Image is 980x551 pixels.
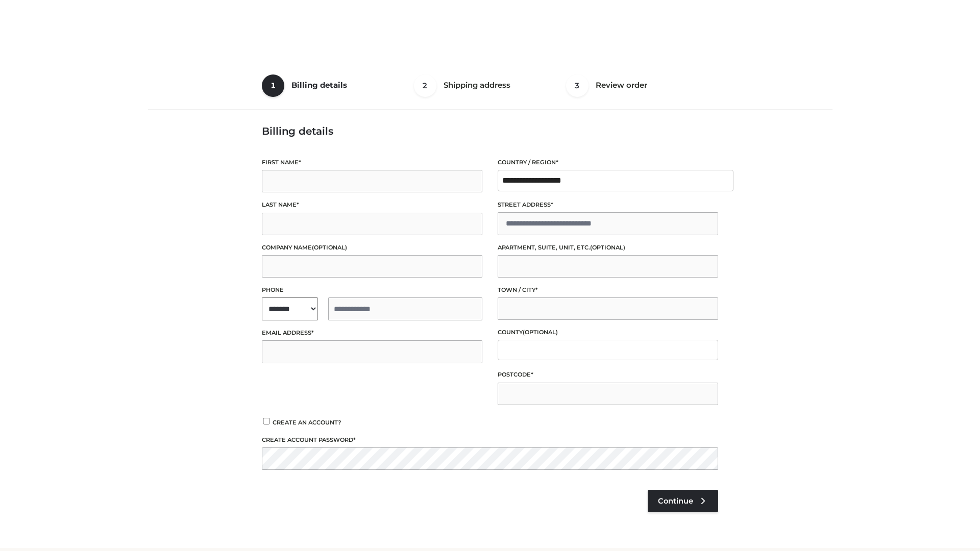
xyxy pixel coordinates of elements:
label: Postcode [498,370,718,380]
span: 2 [414,74,436,97]
label: Apartment, suite, unit, etc. [498,243,718,253]
label: Last name [262,200,482,210]
label: Company name [262,243,482,253]
label: Street address [498,200,718,210]
label: Town / City [498,285,718,295]
label: Country / Region [498,158,718,167]
span: (optional) [312,244,347,251]
label: Email address [262,328,482,338]
span: Review order [596,80,647,90]
h3: Billing details [262,125,718,137]
span: 3 [566,74,589,97]
a: Continue [648,490,718,512]
label: County [498,328,718,337]
label: Phone [262,285,482,295]
span: (optional) [523,329,558,336]
span: Shipping address [444,80,510,90]
span: Create an account? [273,419,341,426]
span: Billing details [291,80,347,90]
span: Continue [658,496,693,506]
span: 1 [262,74,284,97]
input: Create an account? [262,418,271,424]
label: First name [262,158,482,167]
span: (optional) [590,244,625,251]
label: Create account password [262,435,718,445]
